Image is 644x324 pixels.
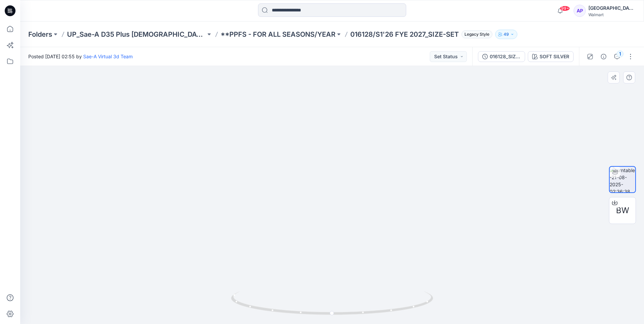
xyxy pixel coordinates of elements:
span: BW [616,204,629,217]
a: Folders [28,30,52,39]
div: AP [574,5,586,17]
span: Legacy Style [461,30,492,38]
button: Details [598,51,609,62]
a: Sae-A Virtual 3d Team [83,54,133,59]
button: 49 [495,30,517,39]
button: 1 [612,51,622,62]
div: [GEOGRAPHIC_DATA] [588,4,636,12]
a: **PPFS - FOR ALL SEASONS/YEAR [221,30,335,39]
button: SOFT SILVER [528,51,574,62]
button: 016128_SIZE SET_REV_LS SQUARE NECK TOP [478,51,525,62]
p: 016128/S1'26 FYE 2027_SIZE-SET [350,30,459,39]
div: 1 [617,51,623,57]
span: Posted [DATE] 02:55 by [28,53,133,60]
div: SOFT SILVER [540,53,569,60]
p: 49 [504,31,509,38]
button: Legacy Style [459,30,492,39]
img: turntable-21-08-2025-02:36:38 [610,167,635,192]
a: UP_Sae-A D35 Plus [DEMOGRAPHIC_DATA] Top [67,30,206,39]
div: Walmart [588,12,636,17]
span: 99+ [560,6,570,11]
div: 016128_SIZE SET_REV_LS SQUARE NECK TOP [490,53,521,60]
